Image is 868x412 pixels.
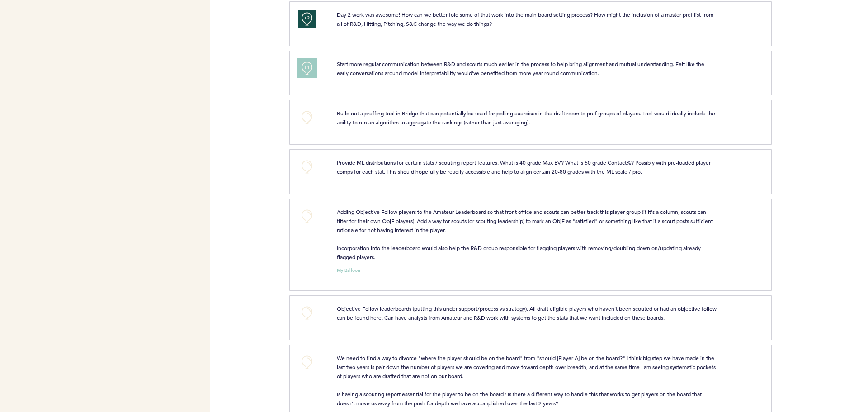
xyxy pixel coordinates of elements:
span: We need to find a way to divorce "where the player should be on the board" from "should [Player A... [337,354,717,407]
span: Provide ML distributions for certain stats / scouting report features. What is 40 grade Max EV? W... [337,159,712,175]
span: +2 [304,14,310,23]
button: +2 [298,10,316,28]
span: Start more regular communication between R&D and scouts much earlier in the process to help bring... [337,60,706,76]
span: Adding Objective Follow players to the Amateur Leaderboard so that front office and scouts can be... [337,208,714,260]
span: Objective Follow leaderboards (putting this under support/process vs strategy). All draft eligibl... [337,305,718,321]
span: +1 [304,63,310,72]
small: My Balloon [337,268,360,273]
span: Build out a preffing tool in Bridge that can potentially be used for polling exercises in the dra... [337,109,717,126]
span: Day 2 work was awesome! How can we better fold some of that work into the main board setting proc... [337,11,715,27]
button: +1 [298,59,316,77]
